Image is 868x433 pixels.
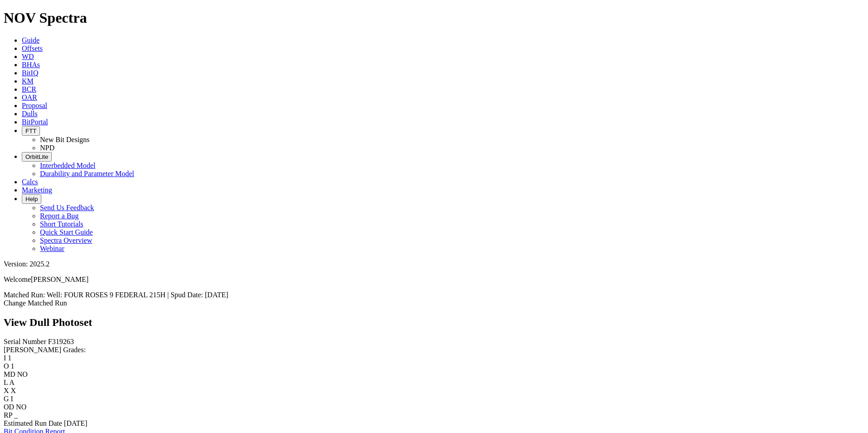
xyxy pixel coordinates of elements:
span: [DATE] [64,419,88,427]
span: FTT [25,128,36,134]
h1: NOV Spectra [4,10,864,26]
span: 1 [8,354,11,362]
label: RP [4,411,12,419]
a: Proposal [22,102,47,109]
div: [PERSON_NAME] Grades: [4,346,864,354]
button: FTT [22,126,40,136]
span: I [11,395,13,403]
h2: View Dull Photoset [4,316,864,329]
label: G [4,395,9,403]
a: Report a Bug [40,212,79,220]
span: _ [14,411,18,419]
span: NO [16,403,26,411]
a: Spectra Overview [40,236,92,244]
label: MD [4,370,15,378]
span: NO [17,370,28,378]
label: OD [4,403,14,411]
a: WD [22,53,34,60]
div: Version: 2025.2 [4,260,864,268]
a: NPD [40,144,54,152]
a: BCR [22,85,36,93]
a: BitIQ [22,69,38,77]
a: New Bit Designs [40,136,89,143]
span: [PERSON_NAME] [31,276,89,283]
label: Estimated Run Date [4,419,62,427]
span: Matched Run: [4,291,45,299]
a: Change Matched Run [4,299,67,307]
span: Well: FOUR ROSES 9 FEDERAL 215H | Spud Date: [DATE] [47,291,228,299]
span: OrbitLite [25,153,48,160]
a: Calcs [22,178,38,186]
a: BHAs [22,61,40,69]
a: Offsets [22,44,43,52]
label: X [4,387,9,394]
a: Webinar [40,245,64,252]
a: BitPortal [22,118,48,126]
a: Durability and Parameter Model [40,170,134,177]
span: A [9,379,15,386]
a: Short Tutorials [40,220,84,228]
a: Guide [22,36,39,44]
a: Dulls [22,110,38,118]
a: OAR [22,93,37,101]
p: Welcome [4,276,864,284]
a: KM [22,77,34,85]
span: 1 [11,362,15,370]
label: L [4,379,8,386]
a: Interbedded Model [40,162,95,169]
label: Serial Number [4,338,46,345]
span: Help [25,196,38,202]
label: I [4,354,6,362]
label: O [4,362,9,370]
button: Help [22,194,41,204]
a: Marketing [22,186,52,194]
a: Quick Start Guide [40,228,93,236]
a: Send Us Feedback [40,204,94,212]
span: F319263 [48,338,74,345]
span: X [11,387,16,394]
button: OrbitLite [22,152,52,162]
